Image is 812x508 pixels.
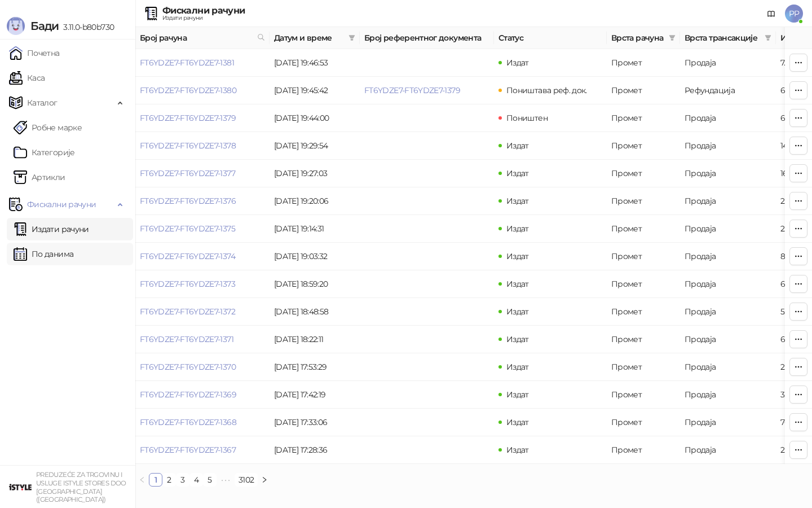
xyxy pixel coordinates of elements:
[217,473,235,487] span: •••
[140,417,236,427] a: FT6YDZE7-FT6YDZE7-1368
[506,362,529,372] span: Издат
[27,193,96,216] span: Фискални рачуни
[270,132,360,160] td: [DATE] 19:29:54
[680,132,776,160] td: Продаја
[506,306,529,317] span: Издат
[140,196,236,206] a: FT6YDZE7-FT6YDZE7-1376
[680,77,776,104] td: Рефундација
[680,215,776,243] td: Продаја
[140,58,234,68] a: FT6YDZE7-FT6YDZE7-1381
[258,473,271,487] li: Следећа страна
[506,196,529,206] span: Издат
[680,436,776,464] td: Продаја
[59,22,114,32] span: 3.11.0-b80b730
[680,298,776,326] td: Продаја
[270,436,360,464] td: [DATE] 17:28:36
[140,445,236,455] a: FT6YDZE7-FT6YDZE7-1367
[149,473,162,487] li: 1
[135,298,270,326] td: FT6YDZE7-FT6YDZE7-1372
[270,298,360,326] td: [DATE] 18:48:58
[270,160,360,187] td: [DATE] 19:27:03
[607,326,680,353] td: Промет
[274,32,344,44] span: Датум и време
[149,474,162,486] a: 1
[506,224,529,234] span: Издат
[14,218,89,240] a: Издати рачуни
[607,215,680,243] td: Промет
[190,474,202,486] a: 4
[270,409,360,436] td: [DATE] 17:33:06
[30,19,59,33] span: Бади
[680,381,776,409] td: Продаја
[140,224,235,234] a: FT6YDZE7-FT6YDZE7-1375
[506,417,529,427] span: Издат
[27,91,58,114] span: Каталог
[9,67,45,89] a: Каса
[785,5,803,23] span: PP
[139,476,145,483] span: left
[135,215,270,243] td: FT6YDZE7-FT6YDZE7-1375
[258,473,271,487] button: right
[140,362,236,372] a: FT6YDZE7-FT6YDZE7-1370
[506,113,548,123] span: Поништен
[270,215,360,243] td: [DATE] 19:14:31
[270,104,360,132] td: [DATE] 19:44:00
[607,436,680,464] td: Промет
[607,104,680,132] td: Промет
[680,187,776,215] td: Продаја
[36,471,126,503] small: PREDUZEĆE ZA TRGOVINU I USLUGE ISTYLE STORES DOO [GEOGRAPHIC_DATA] ([GEOGRAPHIC_DATA])
[135,473,149,487] li: Претходна страна
[680,104,776,132] td: Продаја
[506,58,529,68] span: Издат
[611,32,664,44] span: Врста рачуна
[176,474,189,486] a: 3
[607,27,680,49] th: Врста рачуна
[680,243,776,270] td: Продаја
[506,445,529,455] span: Издат
[607,132,680,160] td: Промет
[135,104,270,132] td: FT6YDZE7-FT6YDZE7-1379
[189,473,203,487] li: 4
[270,187,360,215] td: [DATE] 19:20:06
[270,353,360,381] td: [DATE] 17:53:29
[360,27,494,49] th: Број референтног документа
[135,326,270,353] td: FT6YDZE7-FT6YDZE7-1371
[135,27,270,49] th: Број рачуна
[135,436,270,464] td: FT6YDZE7-FT6YDZE7-1367
[506,334,529,344] span: Издат
[607,381,680,409] td: Промет
[162,6,245,15] div: Фискални рачуни
[270,270,360,298] td: [DATE] 18:59:20
[506,279,529,289] span: Издат
[506,251,529,261] span: Издат
[14,141,75,164] a: Категорије
[7,17,25,35] img: Logo
[135,381,270,409] td: FT6YDZE7-FT6YDZE7-1369
[685,32,760,44] span: Врста трансакције
[140,306,235,317] a: FT6YDZE7-FT6YDZE7-1372
[667,29,678,46] span: filter
[506,168,529,178] span: Издат
[762,5,780,23] a: Документација
[140,168,235,178] a: FT6YDZE7-FT6YDZE7-1377
[346,29,358,46] span: filter
[607,77,680,104] td: Промет
[135,353,270,381] td: FT6YDZE7-FT6YDZE7-1370
[162,473,176,487] li: 2
[135,409,270,436] td: FT6YDZE7-FT6YDZE7-1368
[217,473,235,487] li: Следећих 5 Страна
[140,85,236,95] a: FT6YDZE7-FT6YDZE7-1380
[135,270,270,298] td: FT6YDZE7-FT6YDZE7-1373
[235,474,257,486] a: 3102
[9,42,60,64] a: Почетна
[135,160,270,187] td: FT6YDZE7-FT6YDZE7-1377
[135,243,270,270] td: FT6YDZE7-FT6YDZE7-1374
[162,15,245,21] div: Издати рачуни
[270,326,360,353] td: [DATE] 18:22:11
[506,389,529,400] span: Издат
[135,473,149,487] button: left
[680,160,776,187] td: Продаја
[14,243,73,265] a: По данима
[135,187,270,215] td: FT6YDZE7-FT6YDZE7-1376
[135,132,270,160] td: FT6YDZE7-FT6YDZE7-1378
